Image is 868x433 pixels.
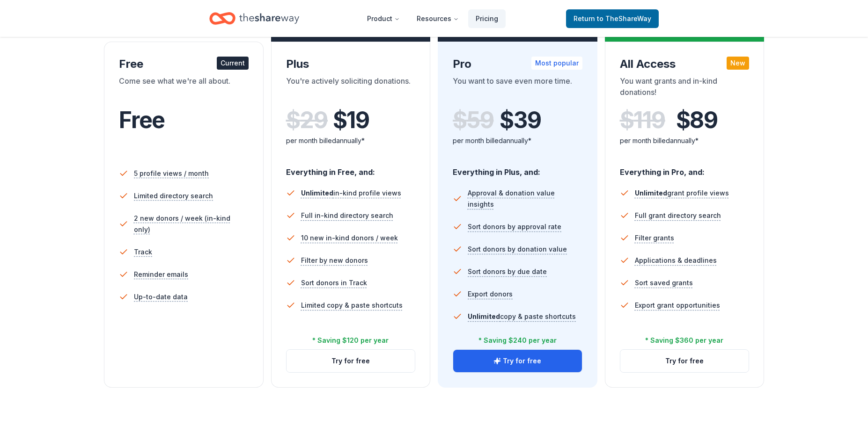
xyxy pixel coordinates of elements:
[134,246,152,258] span: Track
[727,57,749,70] div: New
[453,159,582,178] div: Everything in Plus, and:
[286,57,416,72] div: Plus
[453,350,582,372] button: Try for free
[620,350,749,372] button: Try for free
[287,350,415,372] button: Try for free
[301,277,367,289] span: Sort donors in Track
[286,75,416,101] div: You're actively soliciting donations.
[119,75,249,101] div: Come see what we're all about.
[312,335,389,346] div: * Saving $120 per year
[620,135,750,146] div: per month billed annually*
[301,189,401,197] span: in-kind profile views
[468,221,561,232] span: Sort donors by approval rate
[301,300,403,311] span: Limited copy & paste shortcuts
[635,232,674,244] span: Filter grants
[635,277,693,289] span: Sort saved grants
[119,106,165,134] span: Free
[301,210,393,221] span: Full in-kind directory search
[301,232,398,244] span: 10 new in-kind donors / week
[468,9,506,28] a: Pricing
[676,107,718,133] span: $ 89
[620,75,750,101] div: You want grants and in-kind donations!
[301,255,368,266] span: Filter by new donors
[453,57,582,72] div: Pro
[286,159,416,178] div: Everything in Free, and:
[301,189,333,197] span: Unlimited
[134,269,188,280] span: Reminder emails
[635,189,667,197] span: Unlimited
[134,291,188,303] span: Up-to-date data
[453,75,582,101] div: You want to save even more time.
[645,335,723,346] div: * Saving $360 per year
[453,135,582,146] div: per month billed annually*
[620,57,750,72] div: All Access
[468,289,513,300] span: Export donors
[468,312,500,320] span: Unlimited
[134,213,249,235] span: 2 new donors / week (in-kind only)
[635,255,717,266] span: Applications & deadlines
[635,300,720,311] span: Export grant opportunities
[333,107,369,133] span: $ 19
[468,312,576,320] span: copy & paste shortcuts
[360,7,506,29] nav: Main
[597,14,651,22] span: to TheShareWay
[468,244,567,255] span: Sort donors by donation value
[209,7,299,29] a: Home
[134,190,213,202] span: Limited directory search
[635,210,721,221] span: Full grant directory search
[409,9,466,28] button: Resources
[217,57,249,70] div: Current
[119,57,249,72] div: Free
[468,266,547,277] span: Sort donors by due date
[566,9,659,28] a: Returnto TheShareWay
[620,159,750,178] div: Everything in Pro, and:
[468,188,582,210] span: Approval & donation value insights
[635,189,729,197] span: grant profile views
[500,107,541,133] span: $ 39
[574,13,651,24] span: Return
[360,9,407,28] button: Product
[286,135,416,146] div: per month billed annually*
[134,168,209,179] span: 5 profile views / month
[478,335,557,346] div: * Saving $240 per year
[531,57,582,70] div: Most popular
